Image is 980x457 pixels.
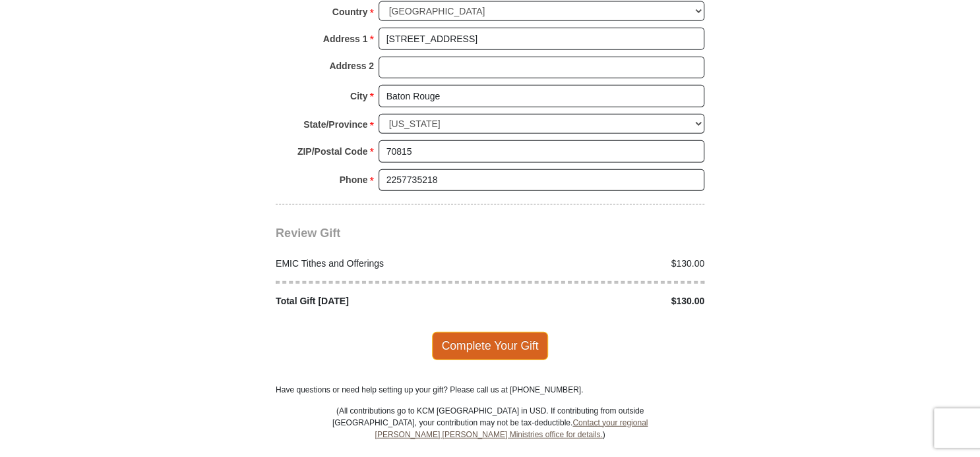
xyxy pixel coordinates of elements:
p: Have questions or need help setting up your gift? Please call us at [PHONE_NUMBER]. [276,384,704,396]
strong: State/Province [303,115,367,134]
div: $130.00 [490,294,712,308]
div: Total Gift [DATE] [269,294,491,308]
strong: ZIP/Postal Code [297,142,368,161]
strong: Phone [340,171,368,189]
strong: City [350,87,367,105]
strong: Address 2 [329,57,374,75]
strong: Address 1 [323,30,368,48]
div: $130.00 [490,257,712,271]
div: EMIC Tithes and Offerings [269,257,491,271]
span: Complete Your Gift [432,332,549,360]
span: Review Gift [276,227,340,240]
strong: Country [332,3,368,21]
a: Contact your regional [PERSON_NAME] [PERSON_NAME] Ministries office for details. [375,418,648,439]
